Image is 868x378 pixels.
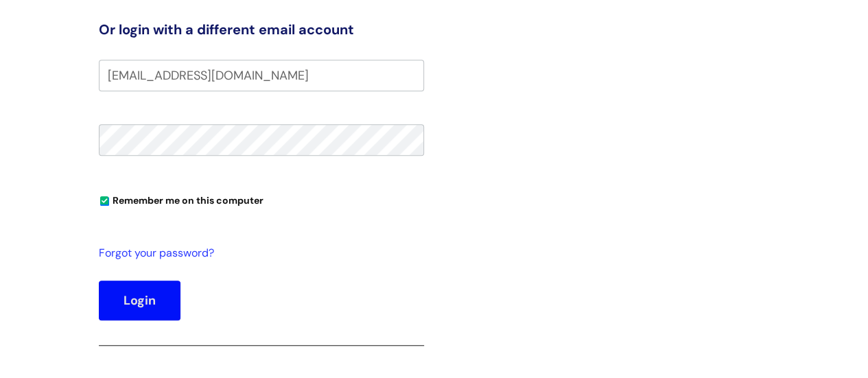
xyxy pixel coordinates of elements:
[99,281,180,320] button: Login
[100,197,109,206] input: Remember me on this computer
[99,189,424,211] div: You can uncheck this option if you're logging in from a shared device
[99,21,424,38] h3: Or login with a different email account
[99,60,424,91] input: Your e-mail address
[99,244,417,263] a: Forgot your password?
[99,191,263,206] label: Remember me on this computer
